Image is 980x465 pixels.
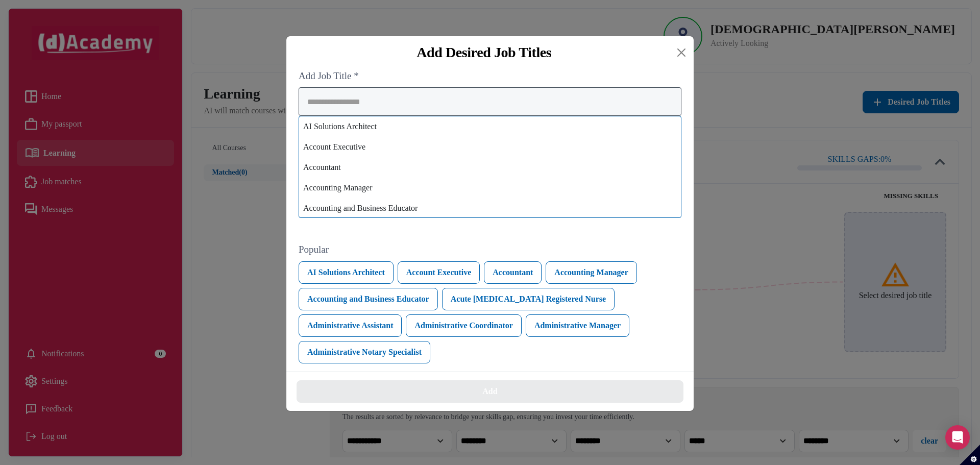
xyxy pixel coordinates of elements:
[960,445,980,465] button: Set cookie preferences
[546,261,636,284] button: Accounting Manager
[299,137,681,157] div: Account Executive
[398,261,480,284] button: Account Executive
[945,425,970,450] div: Open Intercom Messenger
[442,288,615,310] button: Acute [MEDICAL_DATA] Registered Nurse
[482,385,497,398] div: Add
[295,44,673,61] div: Add Desired Job Titles
[484,261,542,284] button: Accountant
[406,314,521,337] button: Administrative Coordinator
[299,314,402,337] button: Administrative Assistant
[299,242,681,257] label: Popular
[299,178,681,198] div: Accounting Manager
[299,198,681,218] div: Accounting and Business Educator
[299,116,681,137] div: AI Solutions Architect
[299,341,430,363] button: Administrative Notary Specialist
[673,44,690,61] button: Close
[299,157,681,178] div: Accountant
[299,69,681,84] label: Add Job Title *
[297,380,683,403] button: Add
[299,288,438,310] button: Accounting and Business Educator
[299,261,394,284] button: AI Solutions Architect
[526,314,629,337] button: Administrative Manager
